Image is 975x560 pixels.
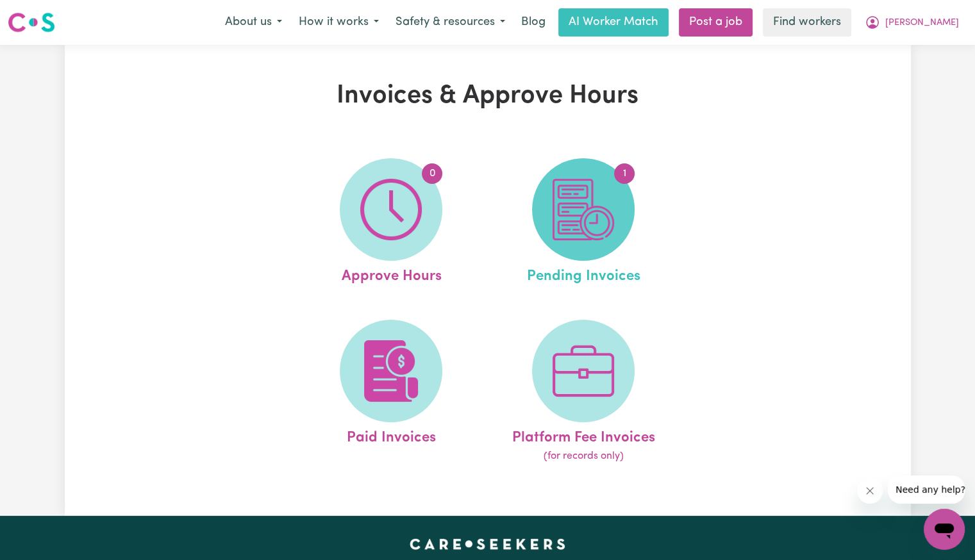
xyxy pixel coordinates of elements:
[885,16,959,30] span: [PERSON_NAME]
[512,422,655,449] span: Platform Fee Invoices
[491,158,676,288] a: Pending Invoices
[299,320,483,465] a: Paid Invoices
[614,163,635,184] span: 1
[857,478,883,504] iframe: Close message
[410,539,565,549] a: Careseekers home page
[491,320,676,465] a: Platform Fee Invoices(for records only)
[513,8,553,37] a: Blog
[8,8,55,37] a: Careseekers logo
[679,8,753,37] a: Post a job
[422,163,442,184] span: 0
[213,81,762,111] h1: Invoices & Approve Hours
[763,8,851,37] a: Find workers
[217,9,290,36] button: About us
[924,509,965,550] iframe: Button to launch messaging window
[8,9,78,19] span: Need any help?
[527,261,640,288] span: Pending Invoices
[290,9,387,36] button: How it works
[299,158,483,288] a: Approve Hours
[888,475,965,504] iframe: Message from company
[347,422,436,449] span: Paid Invoices
[8,11,55,34] img: Careseekers logo
[341,261,441,288] span: Approve Hours
[544,449,624,464] span: (for records only)
[558,8,669,37] a: AI Worker Match
[387,9,513,36] button: Safety & resources
[856,9,967,36] button: My Account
